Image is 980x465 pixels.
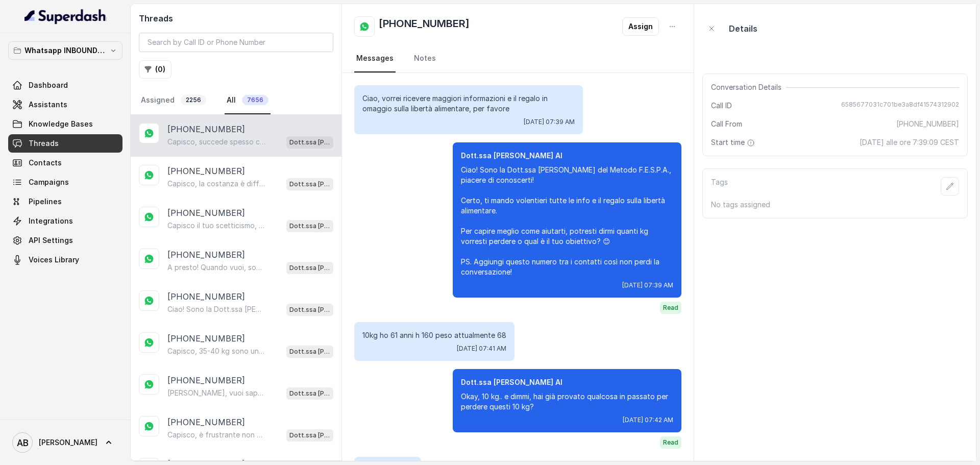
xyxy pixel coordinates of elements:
[457,345,506,353] span: [DATE] 07:41 AM
[167,179,265,189] p: Capisco, la costanza è difficile e l’effetto yo-yo è frustrante. Guarda, con il Metodo FESPA velo...
[524,118,575,126] span: [DATE] 07:39 AM
[167,332,245,345] p: [PHONE_NUMBER]
[711,101,732,111] span: Call ID
[8,95,122,114] a: Assistants
[711,200,959,210] p: No tags assigned
[29,119,93,129] span: Knowledge Bases
[362,330,506,340] p: 10kg ho 61 anni h 160 peso attualmente 68
[29,80,68,90] span: Dashboard
[622,281,673,289] span: [DATE] 07:39 AM
[24,44,106,57] p: Whatsapp INBOUND Workspace
[225,87,271,114] a: All7656
[8,173,122,191] a: Campaigns
[29,216,73,226] span: Integrations
[289,263,330,273] p: Dott.ssa [PERSON_NAME] AI
[289,347,330,357] p: Dott.ssa [PERSON_NAME] AI
[29,255,79,265] span: Voices Library
[167,207,245,219] p: [PHONE_NUMBER]
[29,197,62,207] span: Pipelines
[461,391,673,412] p: Okay, 10 kg.. e dimmi, hai già provato qualcosa in passato per perdere questi 10 kg?
[139,87,333,114] nav: Tabs
[289,221,330,231] p: Dott.ssa [PERSON_NAME] AI
[711,177,728,195] p: Tags
[711,137,757,148] span: Start time
[139,33,333,52] input: Search by Call ID or Phone Number
[623,416,673,424] span: [DATE] 07:42 AM
[289,388,330,399] p: Dott.ssa [PERSON_NAME] AI
[24,8,107,25] img: light.svg
[139,12,333,25] h2: Threads
[167,346,265,356] p: Capisco, 35-40 kg sono un bel traguardo. Dimmi, hai già provato qualcosa in passato per perdere p...
[29,100,67,110] span: Assistants
[711,119,742,129] span: Call From
[29,177,69,187] span: Campaigns
[167,388,265,398] p: [PERSON_NAME], vuoi sapere come funziona il Metodo FESPA, giusto? Il nostro percorso ti aiuta a r...
[17,437,29,448] text: AB
[167,304,265,314] p: Ciao! Sono la Dott.ssa [PERSON_NAME] del Metodo F.E.S.P.A., piacere di conoscerti! Certo, ti spie...
[8,76,122,94] a: Dashboard
[461,377,673,387] p: Dott.ssa [PERSON_NAME] AI
[167,123,245,135] p: [PHONE_NUMBER]
[8,231,122,250] a: API Settings
[711,82,786,92] span: Conversation Details
[860,137,959,148] span: [DATE] alle ore 7:39:09 CEST
[461,165,673,277] p: Ciao! Sono la Dott.ssa [PERSON_NAME] del Metodo F.E.S.P.A., piacere di conoscerti! Certo, ti mand...
[39,437,97,448] span: [PERSON_NAME]
[167,262,265,273] p: A presto! Quando vuoi, sono qui per aiutarti a scoprire come raggiungere i tuoi obiettivi senza s...
[8,41,122,60] button: Whatsapp INBOUND Workspace
[289,305,330,315] p: Dott.ssa [PERSON_NAME] AI
[8,134,122,153] a: Threads
[289,179,330,189] p: Dott.ssa [PERSON_NAME] AI
[167,137,265,147] p: Capisco, succede spesso con la chetogenica che i kg tornino dopo, è l’effetto yo-yo che rallenta ...
[167,430,265,440] p: Capisco, è frustrante non vedere risultati nonostante gli sforzi. Guarda, il nostro Metodo FESPA ...
[167,290,245,303] p: [PHONE_NUMBER]
[412,45,438,72] a: Notes
[167,374,245,386] p: [PHONE_NUMBER]
[896,119,959,129] span: [PHONE_NUMBER]
[29,235,73,246] span: API Settings
[362,93,575,114] p: Ciao, vorrei ricevere maggiori informazioni e il regalo in omaggio sulla libertà alimentare, per ...
[8,115,122,133] a: Knowledge Bases
[167,165,245,177] p: [PHONE_NUMBER]
[8,192,122,211] a: Pipelines
[8,251,122,269] a: Voices Library
[181,95,206,105] span: 2256
[660,436,681,449] span: Read
[622,17,659,36] button: Assign
[167,249,245,261] p: [PHONE_NUMBER]
[841,101,959,111] span: 6585677031c701be3a8df41574312902
[354,45,396,72] a: Messages
[289,430,330,440] p: Dott.ssa [PERSON_NAME] AI
[29,138,59,149] span: Threads
[167,416,245,428] p: [PHONE_NUMBER]
[354,45,681,72] nav: Tabs
[8,154,122,172] a: Contacts
[8,212,122,230] a: Integrations
[729,22,757,35] p: Details
[379,16,470,37] h2: [PHONE_NUMBER]
[167,221,265,231] p: Capisco il tuo scetticismo, è normale. Proprio per questo la chiamata è gratuita e senza impegno,...
[461,151,673,161] p: Dott.ssa [PERSON_NAME] AI
[29,158,62,168] span: Contacts
[289,137,330,148] p: Dott.ssa [PERSON_NAME] AI
[242,95,268,105] span: 7656
[139,87,208,114] a: Assigned2256
[139,60,171,79] button: (0)
[660,302,681,314] span: Read
[8,428,122,457] a: [PERSON_NAME]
